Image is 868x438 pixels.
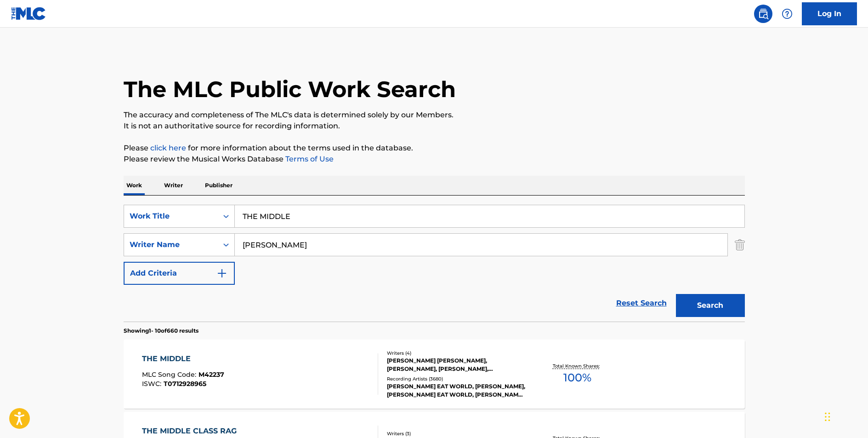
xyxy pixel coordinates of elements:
[130,211,212,222] div: Work Title
[825,403,830,431] div: Drag
[782,8,793,19] img: help
[124,75,456,103] h1: The MLC Public Work Search
[142,370,199,379] span: MLC Song Code :
[124,121,745,132] p: It is not an authoritative source for recording information.
[387,382,526,399] div: [PERSON_NAME] EAT WORLD, [PERSON_NAME], [PERSON_NAME] EAT WORLD, [PERSON_NAME] EAT WORLD, [PERSON...
[150,144,186,152] a: click here
[284,155,334,163] a: Terms of Use
[802,2,857,25] a: Log In
[199,370,224,379] span: M42237
[387,430,526,437] div: Writers ( 3 )
[553,363,602,369] p: Total Known Shares:
[735,233,745,256] img: Delete Criterion
[11,7,46,20] img: MLC Logo
[202,176,235,195] p: Publisher
[124,340,745,409] a: THE MIDDLEMLC Song Code:M42237ISWC:T0712928965Writers (4)[PERSON_NAME] [PERSON_NAME], [PERSON_NAM...
[676,294,745,317] button: Search
[822,394,868,438] iframe: Chat Widget
[758,8,769,19] img: search
[124,176,145,195] p: Work
[161,176,186,195] p: Writer
[216,268,227,279] img: 9d2ae6d4665cec9f34b9.svg
[164,380,206,388] span: T0712928965
[130,239,212,250] div: Writer Name
[124,205,745,322] form: Search Form
[778,5,796,23] div: Help
[612,293,671,313] a: Reset Search
[124,262,235,285] button: Add Criteria
[387,350,526,357] div: Writers ( 4 )
[142,380,164,388] span: ISWC :
[124,143,745,154] p: Please for more information about the terms used in the database.
[124,327,199,335] p: Showing 1 - 10 of 660 results
[124,109,745,121] p: The accuracy and completeness of The MLC's data is determined solely by our Members.
[142,426,241,437] div: THE MIDDLE CLASS RAG
[124,154,745,165] p: Please review the Musical Works Database
[563,369,591,386] span: 100 %
[754,5,772,23] a: Public Search
[142,353,224,364] div: THE MIDDLE
[387,357,526,373] div: [PERSON_NAME] [PERSON_NAME], [PERSON_NAME], [PERSON_NAME], [PERSON_NAME]
[387,375,526,382] div: Recording Artists ( 3680 )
